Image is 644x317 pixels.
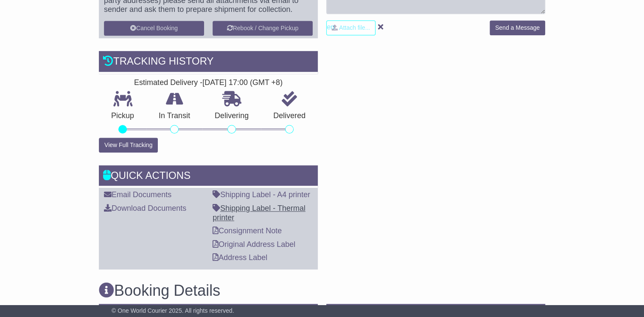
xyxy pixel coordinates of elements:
[146,111,202,121] p: In Transit
[99,111,146,121] p: Pickup
[112,307,234,314] span: © One World Courier 2025. All rights reserved.
[213,204,305,222] a: Shipping Label - Thermal printer
[99,51,318,74] div: Tracking history
[99,78,318,88] div: Estimated Delivery -
[213,240,295,249] a: Original Address Label
[213,253,267,262] a: Address Label
[490,20,545,35] button: Send a Message
[104,21,204,36] button: Cancel Booking
[213,190,310,199] a: Shipping Label - A4 printer
[202,78,283,88] div: [DATE] 17:00 (GMT +8)
[202,111,261,121] p: Delivering
[104,204,186,212] a: Download Documents
[261,111,318,121] p: Delivered
[99,282,545,299] h3: Booking Details
[213,226,282,235] a: Consignment Note
[99,165,318,188] div: Quick Actions
[99,138,158,153] button: View Full Tracking
[213,21,313,36] button: Rebook / Change Pickup
[104,190,171,199] a: Email Documents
